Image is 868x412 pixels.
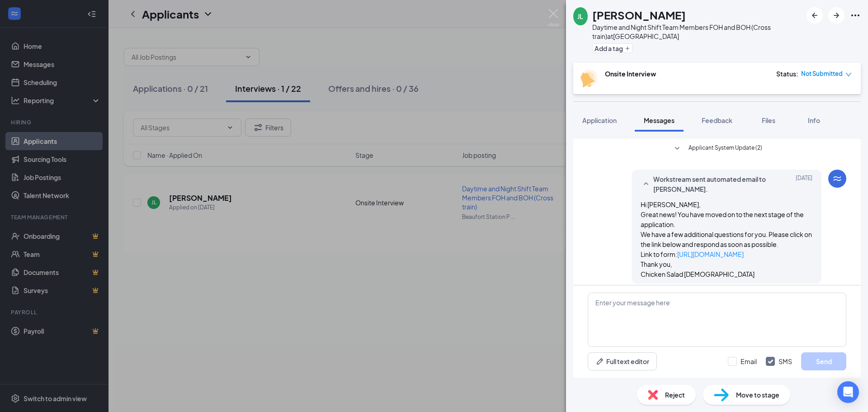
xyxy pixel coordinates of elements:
[625,46,630,51] svg: Plus
[809,10,820,21] svg: ArrowLeftNew
[592,43,632,53] button: PlusAdd a tag
[641,229,812,249] p: We have a few additional questions for you. Please click on the link below and respond as soon as...
[837,381,859,403] div: Open Intercom Messenger
[605,70,656,78] b: Onsite Interview
[845,71,852,78] span: down
[641,209,812,229] p: Great news! You have moved on to the next stage of the application.
[577,12,583,21] div: JL
[850,10,861,21] svg: Ellipses
[828,7,844,24] button: ArrowRight
[776,69,798,78] div: Status :
[641,259,812,269] p: Thank you,
[641,249,812,259] p: Link to form:
[807,7,823,24] button: ArrowLeftNew
[689,143,762,154] span: Applicant System Update (2)
[801,69,843,78] span: Not Submitted
[595,357,604,366] svg: Pen
[677,250,744,258] a: [URL][DOMAIN_NAME]
[641,179,651,189] svg: SmallChevronUp
[653,174,772,194] span: Workstream sent automated email to [PERSON_NAME].
[592,7,686,23] h1: [PERSON_NAME]
[702,116,732,124] span: Feedback
[831,10,842,21] svg: ArrowRight
[588,352,657,370] button: Full text editorPen
[644,116,675,124] span: Messages
[796,174,812,194] span: [DATE]
[582,116,617,124] span: Application
[641,269,812,279] p: Chicken Salad [DEMOGRAPHIC_DATA]
[832,173,843,184] svg: WorkstreamLogo
[762,116,775,124] span: Files
[808,116,820,124] span: Info
[641,199,812,209] p: Hi [PERSON_NAME],
[672,143,683,154] svg: SmallChevronDown
[592,23,802,41] div: Daytime and Night Shift Team Members FOH and BOH (Cross train) at [GEOGRAPHIC_DATA]
[801,352,846,370] button: Send
[672,143,762,154] button: SmallChevronDownApplicant System Update (2)
[736,390,779,400] span: Move to stage
[665,390,685,400] span: Reject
